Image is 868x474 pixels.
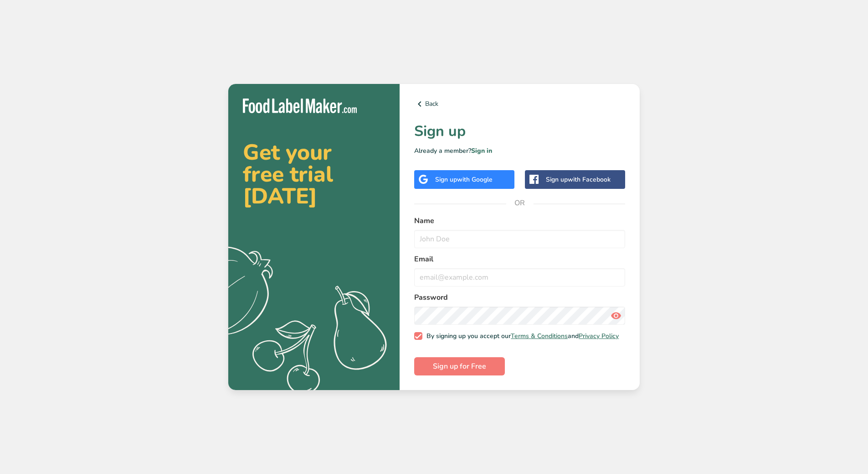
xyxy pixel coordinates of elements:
h2: Get your free trial [DATE] [243,141,385,207]
label: Email [414,254,625,265]
input: John Doe [414,230,625,248]
div: Sign up [546,175,611,184]
span: OR [506,189,534,217]
h1: Sign up [414,120,625,142]
span: with Facebook [568,175,611,184]
button: Sign up for Free [414,357,505,375]
label: Password [414,292,625,303]
span: By signing up you accept our and [422,332,619,340]
img: Food Label Maker [243,99,357,114]
div: Sign up [435,175,493,184]
a: Privacy Policy [579,332,619,340]
a: Terms & Conditions [511,332,568,340]
label: Name [414,215,625,226]
span: with Google [457,175,493,184]
a: Sign in [471,146,492,155]
input: email@example.com [414,268,625,286]
span: Sign up for Free [433,361,486,372]
p: Already a member? [414,146,625,156]
a: Back [414,99,625,109]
